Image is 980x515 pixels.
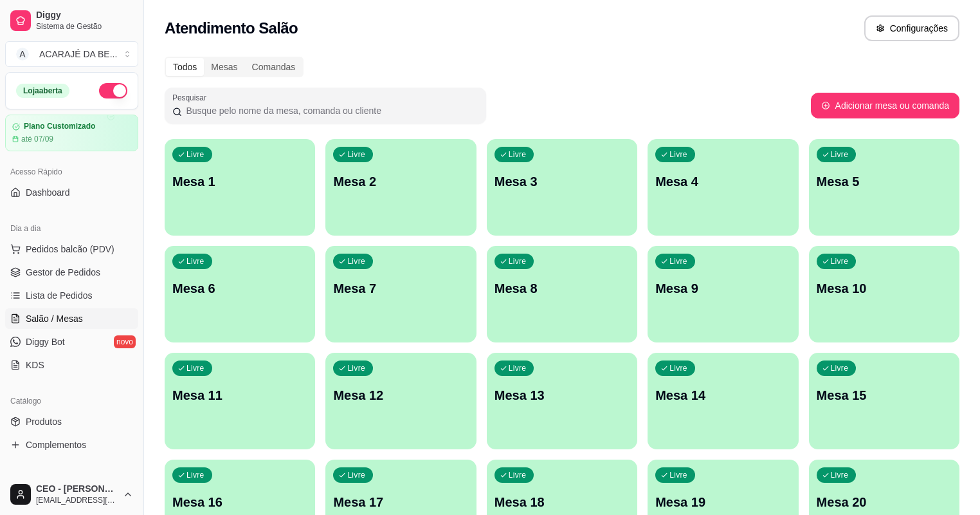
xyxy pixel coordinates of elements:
span: Complementos [26,438,86,451]
div: Mesas [204,58,244,76]
a: Diggy Botnovo [5,332,138,352]
p: Livre [509,149,527,160]
span: Produtos [26,415,62,428]
button: LivreMesa 13 [487,353,637,449]
p: Mesa 2 [333,173,468,191]
p: Livre [669,470,687,480]
span: Diggy [36,10,133,21]
span: Pedidos balcão (PDV) [26,243,114,256]
button: LivreMesa 12 [325,353,476,449]
label: Pesquisar [172,92,211,103]
div: Catálogo [5,391,138,411]
div: Acesso Rápido [5,162,138,182]
input: Pesquisar [182,104,478,117]
p: Livre [831,363,849,373]
p: Livre [669,256,687,267]
a: Salão / Mesas [5,308,138,329]
span: A [16,48,29,61]
p: Mesa 7 [333,279,468,297]
p: Mesa 5 [817,173,952,191]
p: Livre [347,470,365,480]
button: Select a team [5,41,138,67]
a: Lista de Pedidos [5,285,138,306]
p: Mesa 12 [333,386,468,404]
button: LivreMesa 7 [325,246,476,342]
button: Pedidos balcão (PDV) [5,239,138,259]
p: Livre [347,256,365,267]
p: Livre [831,256,849,267]
button: Alterar Status [99,83,127,98]
button: LivreMesa 2 [325,139,476,236]
a: DiggySistema de Gestão [5,5,138,36]
span: [EMAIL_ADDRESS][DOMAIN_NAME] [36,495,118,505]
span: Lista de Pedidos [26,289,93,302]
button: Configurações [864,15,959,41]
a: Gestor de Pedidos [5,262,138,283]
p: Mesa 20 [817,493,952,511]
div: Comandas [245,58,303,76]
p: Livre [509,256,527,267]
button: LivreMesa 11 [165,353,315,449]
button: LivreMesa 15 [809,353,959,449]
p: Mesa 10 [817,279,952,297]
p: Livre [669,363,687,373]
p: Mesa 1 [172,173,307,191]
button: LivreMesa 14 [648,353,798,449]
p: Mesa 4 [655,173,790,191]
p: Livre [186,256,204,267]
p: Mesa 16 [172,493,307,511]
span: Sistema de Gestão [36,21,133,32]
span: Gestor de Pedidos [26,266,100,279]
p: Mesa 13 [495,386,630,404]
p: Mesa 18 [495,493,630,511]
p: Livre [509,363,527,373]
button: LivreMesa 4 [648,139,798,236]
p: Mesa 15 [817,386,952,404]
p: Livre [186,470,204,480]
p: Mesa 3 [495,173,630,191]
div: Dia a dia [5,218,138,239]
p: Livre [347,149,365,160]
span: KDS [26,359,44,371]
p: Mesa 6 [172,279,307,297]
div: Todos [166,58,204,76]
p: Mesa 14 [655,386,790,404]
button: LivreMesa 3 [487,139,637,236]
p: Livre [831,149,849,160]
p: Mesa 8 [495,279,630,297]
button: LivreMesa 10 [809,246,959,342]
p: Mesa 9 [655,279,790,297]
p: Livre [509,470,527,480]
p: Livre [186,363,204,373]
a: Plano Customizadoaté 07/09 [5,115,138,151]
p: Livre [831,470,849,480]
p: Mesa 17 [333,493,468,511]
p: Mesa 11 [172,386,307,404]
span: Salão / Mesas [26,312,83,325]
button: LivreMesa 8 [487,246,637,342]
button: LivreMesa 5 [809,139,959,236]
button: CEO - [PERSON_NAME][EMAIL_ADDRESS][DOMAIN_NAME] [5,479,138,510]
span: CEO - [PERSON_NAME] [36,483,118,495]
a: Produtos [5,411,138,432]
a: Complementos [5,435,138,455]
article: até 07/09 [21,134,53,144]
p: Mesa 19 [655,493,790,511]
button: Adicionar mesa ou comanda [811,93,959,118]
p: Livre [669,149,687,160]
p: Livre [186,149,204,160]
article: Plano Customizado [24,122,95,131]
a: Dashboard [5,182,138,203]
div: Loja aberta [16,84,69,98]
div: ACARAJÉ DA BE ... [39,48,117,61]
p: Livre [347,363,365,373]
span: Diggy Bot [26,335,65,348]
button: LivreMesa 1 [165,139,315,236]
a: KDS [5,355,138,375]
button: LivreMesa 6 [165,246,315,342]
button: LivreMesa 9 [648,246,798,342]
span: Dashboard [26,186,70,199]
h2: Atendimento Salão [165,18,298,39]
